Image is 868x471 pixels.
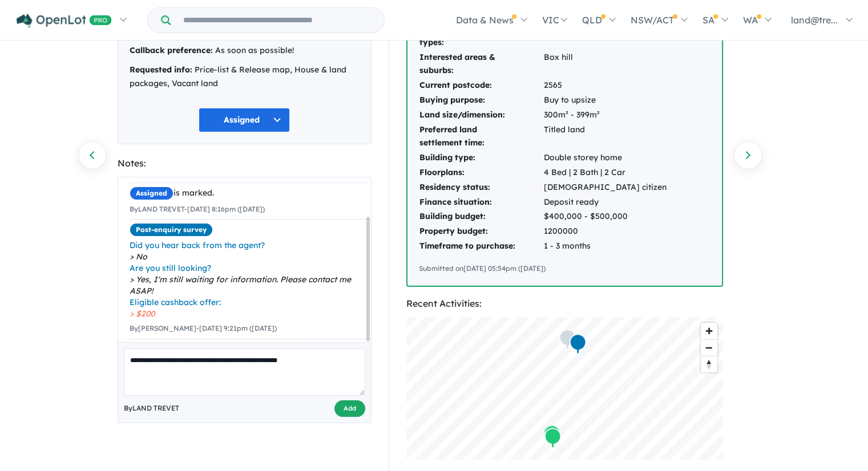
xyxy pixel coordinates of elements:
[569,333,586,354] div: Map marker
[543,224,687,239] td: 1200000
[419,195,543,210] td: Finance situation:
[419,151,543,165] td: Building type:
[543,180,687,195] td: [DEMOGRAPHIC_DATA] citizen
[544,427,561,448] div: Map marker
[701,356,717,372] button: Reset bearing to north
[130,64,192,75] strong: Requested info:
[543,151,687,165] td: Double storey home
[130,297,221,307] i: Eligible cashback offer:
[130,63,360,91] div: Price-list & Release map, House & land packages, Vacant land
[419,165,543,180] td: Floorplans:
[559,328,576,350] div: Map marker
[419,123,543,151] td: Preferred land settlement time:
[130,44,360,58] div: As soon as possible!
[173,8,382,33] input: Try estate name, suburb, builder or developer
[118,156,372,171] div: Notes:
[543,424,560,445] div: Map marker
[199,108,290,132] button: Assigned
[419,93,543,108] td: Buying purpose:
[419,180,543,195] td: Residency status:
[334,400,365,417] button: Add
[406,296,723,311] div: Recent Activities:
[701,339,717,356] button: Zoom out
[543,108,687,123] td: 300m² - 399m²
[130,324,277,332] small: By [PERSON_NAME] - [DATE] 9:21pm ([DATE])
[130,45,213,55] strong: Callback preference:
[543,165,687,180] td: 4 Bed | 2 Bath | 2 Car
[419,263,710,274] div: Submitted on [DATE] 05:54pm ([DATE])
[130,223,213,237] span: Post-enquiry survey
[130,274,368,297] span: Yes, I'm still waiting for information. Please contact me ASAP!
[542,424,559,445] div: Map marker
[543,93,687,108] td: Buy to upsize
[701,340,717,356] span: Zoom out
[130,186,368,200] div: is marked.
[419,78,543,93] td: Current postcode:
[17,14,112,28] img: Openlot PRO Logo White
[130,239,368,251] span: Did you hear back from the agent?
[543,123,687,151] td: Titled land
[419,209,543,224] td: Building budget:
[543,239,687,254] td: 1 - 3 months
[543,50,687,79] td: Box hill
[543,195,687,210] td: Deposit ready
[701,323,717,339] button: Zoom in
[419,108,543,123] td: Land size/dimension:
[124,403,179,414] span: By LAND TREVET
[419,224,543,239] td: Property budget:
[130,308,368,319] span: $200
[406,317,723,460] canvas: Map
[130,205,265,213] small: By LAND TREVET - [DATE] 8:16pm ([DATE])
[130,251,368,262] span: No
[543,209,687,224] td: $400,000 - $500,000
[130,186,173,200] span: Assigned
[419,50,543,79] td: Interested areas & suburbs:
[543,78,687,93] td: 2565
[130,262,368,274] span: Are you still looking?
[419,239,543,254] td: Timeframe to purchase:
[791,14,838,26] span: land@tre...
[701,356,717,372] span: Reset bearing to north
